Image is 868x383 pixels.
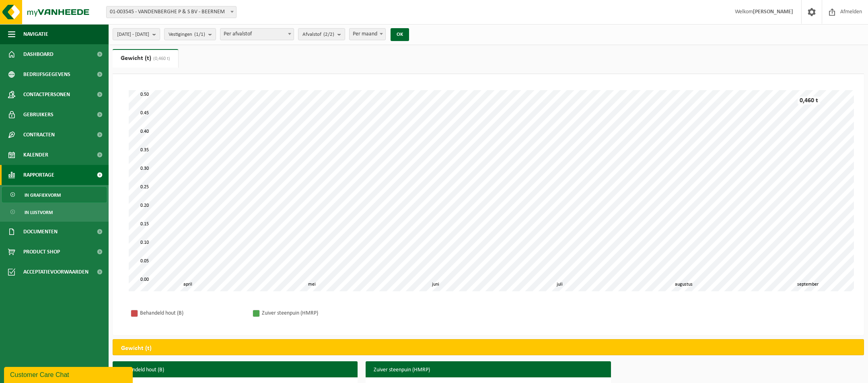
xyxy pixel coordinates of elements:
[220,29,294,40] span: Per afvalstof
[350,29,385,40] span: Per maand
[4,365,134,383] iframe: chat widget
[23,242,60,262] span: Product Shop
[262,308,366,318] div: Zuiver steenpuin (HMRP)
[107,6,236,18] span: 01-003545 - VANDENBERGHE P & S BV - BEERNEM
[23,24,48,44] span: Navigatie
[298,28,345,40] button: Afvalstof(2/2)
[113,49,178,68] a: Gewicht (t)
[23,44,53,64] span: Dashboard
[106,6,237,18] span: 01-003545 - VANDENBERGHE P & S BV - BEERNEM
[349,28,386,40] span: Per maand
[366,361,611,379] h3: Zuiver steenpuin (HMRP)
[117,29,149,41] span: [DATE] - [DATE]
[23,64,70,84] span: Bedrijfsgegevens
[194,32,205,37] count: (1/1)
[113,361,358,379] h3: Behandeld hout (B)
[323,32,334,37] count: (2/2)
[164,28,216,40] button: Vestigingen(1/1)
[140,308,245,318] div: Behandeld hout (B)
[302,29,334,41] span: Afvalstof
[391,28,409,41] button: OK
[169,29,205,41] span: Vestigingen
[113,340,160,357] h2: Gewicht (t)
[753,9,793,15] strong: [PERSON_NAME]
[113,28,160,40] button: [DATE] - [DATE]
[151,56,170,61] span: (0,460 t)
[23,222,58,242] span: Documenten
[2,204,107,220] a: In lijstvorm
[2,187,107,202] a: In grafiekvorm
[23,105,53,125] span: Gebruikers
[220,28,294,40] span: Per afvalstof
[23,262,88,282] span: Acceptatievoorwaarden
[25,205,53,220] span: In lijstvorm
[798,97,820,105] div: 0,460 t
[23,165,54,185] span: Rapportage
[25,187,61,203] span: In grafiekvorm
[23,145,48,165] span: Kalender
[23,125,55,145] span: Contracten
[23,84,70,105] span: Contactpersonen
